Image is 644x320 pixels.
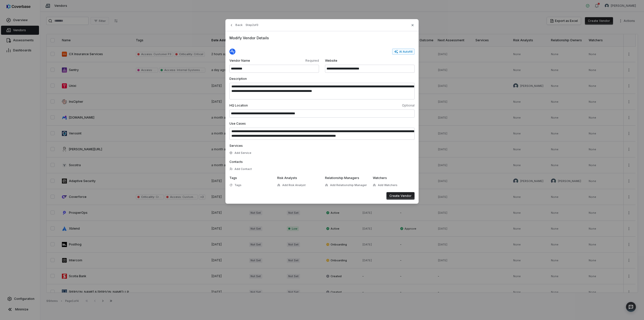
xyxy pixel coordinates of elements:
span: Tags [234,183,242,187]
span: Website [325,59,415,63]
span: Use Cases [229,122,246,125]
span: Services [229,144,243,148]
button: Add Contact [228,164,253,173]
button: Back [228,21,244,30]
span: Watchers [373,176,387,180]
button: Add Service [228,148,253,157]
span: Step 2 of 3 [246,23,258,27]
span: Add Risk Analyst [282,183,306,187]
span: Risk Analysts [277,176,297,180]
span: Modify Vendor Details [229,35,415,41]
button: Create Vendor [386,192,415,200]
span: HQ Location [229,103,321,108]
span: Required [275,59,319,63]
span: Contacts [229,160,243,164]
button: Add Watchers [371,181,399,190]
span: Description [229,77,247,81]
span: Vendor Name [229,59,273,63]
span: Tags [229,176,237,180]
button: AI Autofill [392,49,415,55]
span: Relationship Managers [325,176,359,180]
span: Add Relationship Manager [330,183,367,187]
span: Optional [323,103,415,108]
